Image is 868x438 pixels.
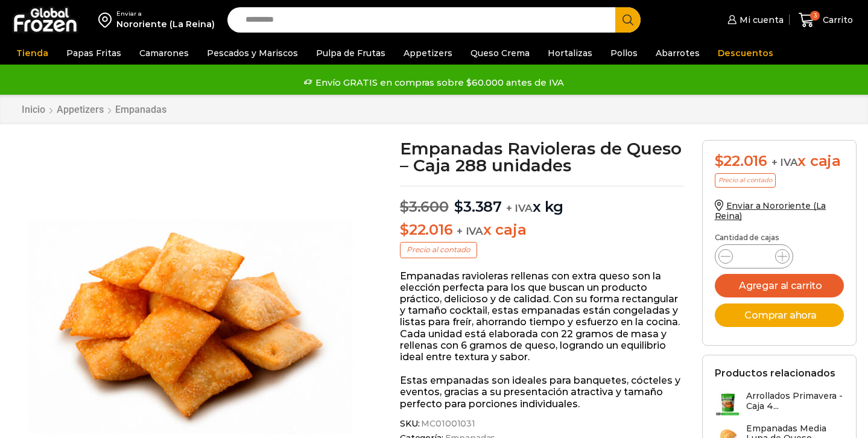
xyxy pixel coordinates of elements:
[419,419,475,429] span: MC01001031
[715,391,844,417] a: Arrollados Primavera - Caja 4...
[400,419,684,429] span: SKU:
[743,248,765,265] input: Product quantity
[810,11,820,21] span: 3
[400,140,684,174] h1: Empanadas Ravioleras de Queso – Caja 288 unidades
[715,173,776,188] p: Precio al contado
[715,153,844,170] div: x caja
[724,8,784,32] a: Mi cuenta
[746,391,844,411] h3: Arrollados Primavera - Caja 4...
[398,42,458,65] a: Appetizers
[400,198,409,215] span: $
[715,200,826,221] a: Enviar a Nororiente (La Reina)
[56,104,104,115] a: Appetizers
[400,242,477,258] p: Precio al contado
[457,225,483,237] span: + IVA
[715,152,767,170] bdi: 22.016
[715,274,844,297] button: Agregar al carrito
[400,270,684,363] p: Empanadas ravioleras rellenas con extra queso son la elección perfecta para los que buscan un pro...
[133,42,195,65] a: Camarones
[715,152,724,170] span: $
[21,104,167,115] nav: Breadcrumb
[615,7,641,33] button: Search button
[310,42,391,65] a: Pulpa de Frutas
[715,303,844,327] button: Comprar ahora
[400,221,452,238] bdi: 22.016
[771,156,798,168] span: + IVA
[116,10,215,18] div: Enviar a
[10,42,54,65] a: Tienda
[604,42,644,65] a: Pollos
[737,14,784,26] span: Mi cuenta
[715,367,835,379] h2: Productos relacionados
[400,375,684,410] p: Estas empanadas son ideales para banquetes, cócteles y eventos, gracias a su presentación atracti...
[115,104,167,115] a: Empanadas
[506,202,533,214] span: + IVA
[542,42,598,65] a: Hortalizas
[400,221,409,238] span: $
[116,18,215,30] div: Nororiente (La Reina)
[454,198,502,215] bdi: 3.387
[820,14,853,26] span: Carrito
[400,198,449,215] bdi: 3.600
[796,6,856,34] a: 3 Carrito
[21,104,46,115] a: Inicio
[715,233,844,242] p: Cantidad de cajas
[400,221,684,239] p: x caja
[60,42,127,65] a: Papas Fritas
[201,42,304,65] a: Pescados y Mariscos
[98,10,116,30] img: address-field-icon.svg
[712,42,779,65] a: Descuentos
[650,42,706,65] a: Abarrotes
[400,186,684,216] p: x kg
[464,42,536,65] a: Queso Crema
[454,198,463,215] span: $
